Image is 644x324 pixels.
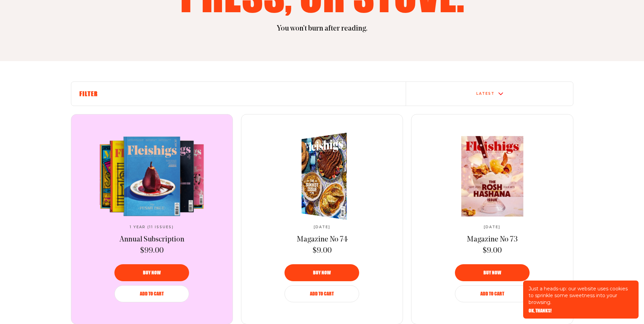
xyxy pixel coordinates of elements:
[313,270,331,275] span: Buy now
[143,270,161,275] span: Buy now
[114,264,189,281] button: Buy now
[314,225,330,229] span: [DATE]
[435,136,549,216] img: Magazine No 73
[476,92,495,96] div: Latest
[140,246,164,256] span: $99.00
[480,291,504,296] span: Add to Cart
[467,235,518,245] a: Magazine No 73
[284,264,359,281] button: Buy now
[297,235,348,245] a: Magazine No 74
[483,246,502,256] span: $9.00
[287,129,370,223] img: Magazine No 74
[95,136,208,216] img: Annual Subscription
[297,236,348,244] span: Magazine No 74
[140,291,164,296] span: Add to Cart
[484,225,500,229] span: [DATE]
[95,136,208,216] a: Annual SubscriptionAnnual Subscription
[455,264,530,281] button: Buy now
[79,90,398,97] h6: Filter
[114,285,189,302] button: Add to Cart
[71,24,573,34] p: You won't burn after reading.
[287,129,370,223] img: Magazine No 74
[310,291,334,296] span: Add to Cart
[265,136,379,216] a: Magazine No 74Magazine No 74
[483,270,501,275] span: Buy now
[467,236,518,244] span: Magazine No 73
[119,235,184,245] a: Annual Subscription
[436,136,549,216] a: Magazine No 73Magazine No 73
[529,308,552,313] button: OK, THANKS!
[455,285,530,302] button: Add to Cart
[130,225,174,229] span: 1 Year (11 Issues)
[313,246,332,256] span: $9.00
[119,236,184,244] span: Annual Subscription
[284,285,359,302] button: Add to Cart
[529,285,633,306] p: Just a heads-up: our website uses cookies to sprinkle some sweetness into your browsing.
